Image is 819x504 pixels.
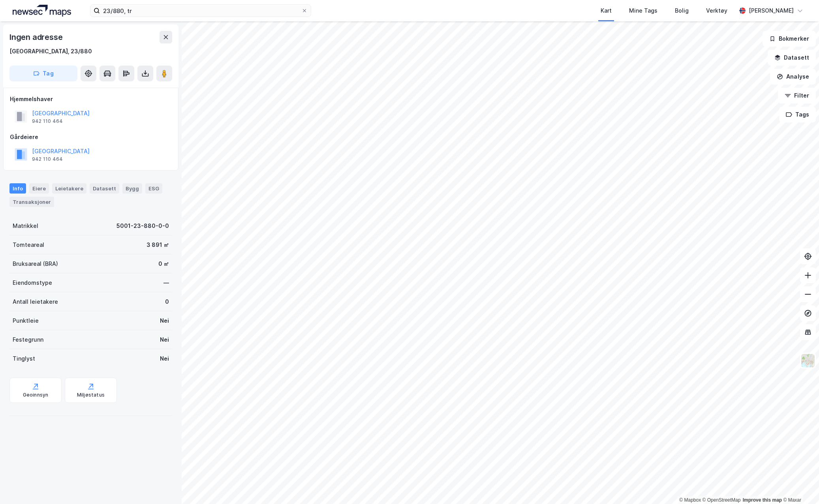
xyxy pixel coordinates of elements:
div: Datasett [90,183,119,194]
div: Hjemmelshaver [10,94,172,104]
div: Eiendomstype [13,278,52,288]
button: Tag [9,66,77,81]
img: logo.a4113a55bc3d86da70a041830d287a7e.svg [13,5,71,17]
div: Tomteareal [13,240,44,250]
div: Geoinnsyn [23,392,49,398]
div: Transaksjoner [9,197,54,207]
div: Kontrollprogram for chat [780,466,819,504]
button: Bokmerker [763,31,816,47]
div: [GEOGRAPHIC_DATA], 23/880 [9,47,92,56]
input: Søk på adresse, matrikkel, gårdeiere, leietakere eller personer [100,5,301,17]
button: Tags [779,107,816,122]
a: OpenStreetMap [703,497,741,503]
div: Bruksareal (BRA) [13,259,58,269]
div: Punktleie [13,316,39,325]
button: Analyse [770,69,816,85]
div: Mine Tags [629,6,657,15]
div: Nei [160,354,169,363]
div: Kart [601,6,612,15]
div: Verktøy [706,6,727,15]
div: Matrikkel [13,221,38,231]
div: Antall leietakere [13,297,58,307]
div: 942 110 464 [32,156,63,162]
div: Bygg [122,183,142,194]
div: 3 891 ㎡ [147,240,169,250]
img: Z [800,353,815,368]
div: 0 ㎡ [158,259,169,269]
div: ESG [145,183,162,194]
div: Bolig [675,6,689,15]
div: Tinglyst [13,354,35,363]
a: Improve this map [743,497,782,503]
div: Ingen adresse [9,31,64,43]
div: Eiere [29,183,49,194]
a: Mapbox [679,497,701,503]
div: 942 110 464 [32,118,63,124]
div: Leietakere [52,183,86,194]
div: Festegrunn [13,335,43,344]
div: 5001-23-880-0-0 [116,221,169,231]
div: Nei [160,335,169,344]
iframe: Chat Widget [780,466,819,504]
div: [PERSON_NAME] [749,6,794,15]
div: — [163,278,169,288]
div: Gårdeiere [10,132,172,142]
button: Datasett [768,50,816,66]
button: Filter [778,88,816,103]
div: 0 [165,297,169,307]
div: Nei [160,316,169,325]
div: Info [9,183,26,194]
div: Miljøstatus [77,392,105,398]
